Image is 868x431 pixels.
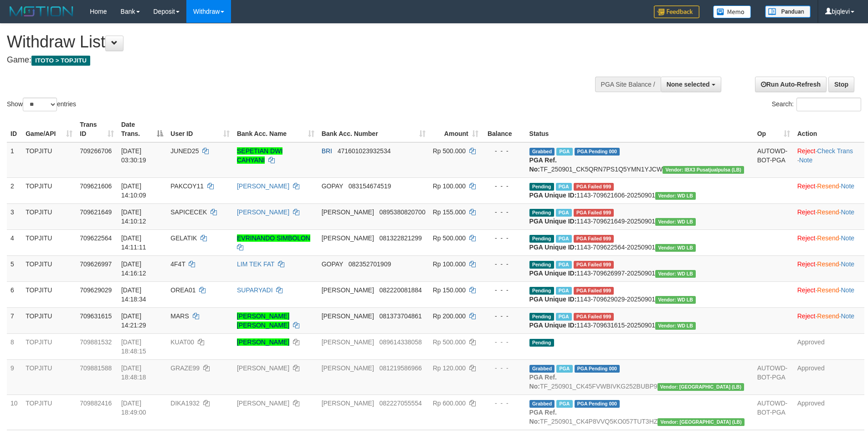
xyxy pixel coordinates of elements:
[379,364,421,372] span: Copy 081219586966 to clipboard
[817,260,839,268] a: Resend
[575,365,620,373] span: PGA Pending
[529,183,554,191] span: Pending
[486,234,522,243] div: - - -
[526,255,754,281] td: 1143-709626997-20250901
[322,234,374,242] span: [PERSON_NAME]
[233,116,318,142] th: Bank Acc. Name: activate to sort column ascending
[655,192,696,200] span: Vendor URL: https://dashboard.q2checkout.com/secure
[486,286,522,295] div: - - -
[529,287,554,295] span: Pending
[529,244,577,251] b: PGA Unique ID:
[797,312,816,320] a: Reject
[663,166,744,174] span: Vendor URL: https://dashboard.q2checkout.com/secure
[486,146,522,156] div: - - -
[433,312,466,320] span: Rp 200.000
[167,116,233,142] th: User ID: activate to sort column ascending
[170,312,189,320] span: MARS
[574,287,614,295] span: PGA Error
[754,116,794,142] th: Op: activate to sort column ascending
[574,261,614,269] span: PGA Error
[486,182,522,191] div: - - -
[794,142,864,178] td: · ·
[828,77,854,92] a: Stop
[237,208,289,216] a: [PERSON_NAME]
[817,312,839,320] a: Resend
[817,147,853,155] a: Check Trans
[772,98,861,111] label: Search:
[529,192,577,199] b: PGA Unique ID:
[556,235,572,243] span: Marked by bjqdanil
[655,296,696,304] span: Vendor URL: https://dashboard.q2checkout.com/secure
[655,244,696,252] span: Vendor URL: https://dashboard.q2checkout.com/secure
[754,395,794,430] td: AUTOWD-BOT-PGA
[526,395,754,430] td: TF_250901_CK4P8VVQ5KO057TUT3HZ
[322,312,374,320] span: [PERSON_NAME]
[7,33,570,51] h1: Withdraw List
[841,208,854,216] a: Note
[170,234,197,242] span: GELATIK
[237,286,273,294] a: SUPARYADI
[379,400,421,407] span: Copy 082227055554 to clipboard
[526,177,754,203] td: 1143-709621606-20250901
[237,312,289,329] a: [PERSON_NAME] [PERSON_NAME]
[322,286,374,294] span: [PERSON_NAME]
[526,229,754,255] td: 1143-709622564-20250901
[170,400,200,407] span: DIKA1932
[574,183,614,191] span: PGA Error
[529,156,557,173] b: PGA Ref. No:
[379,338,421,346] span: Copy 089614338058 to clipboard
[529,209,554,217] span: Pending
[237,260,274,268] a: LIM TEK FAT
[379,312,421,320] span: Copy 081373704861 to clipboard
[237,182,289,190] a: [PERSON_NAME]
[797,208,816,216] a: Reject
[433,364,466,372] span: Rp 120.000
[486,260,522,269] div: - - -
[574,209,614,217] span: PGA Error
[817,208,839,216] a: Resend
[526,281,754,307] td: 1143-709629029-20250901
[556,400,572,408] span: Marked by bjqdanil
[841,260,854,268] a: Note
[379,234,421,242] span: Copy 081322821299 to clipboard
[556,148,572,156] span: Marked by bjqwili
[529,270,577,277] b: PGA Unique ID:
[657,418,745,426] span: Vendor URL: https://dashboard.q2checkout.com/secure
[322,260,343,268] span: GOPAY
[433,208,466,216] span: Rp 155.000
[575,400,620,408] span: PGA Pending
[797,234,816,242] a: Reject
[754,359,794,395] td: AUTOWD-BOT-PGA
[794,116,864,142] th: Action
[529,339,554,347] span: Pending
[574,313,614,321] span: PGA Error
[322,364,374,372] span: [PERSON_NAME]
[794,255,864,281] td: · ·
[526,142,754,178] td: TF_250901_CK5QRN7PS1Q5YMN1YJCW
[529,400,555,408] span: Grabbed
[841,234,854,242] a: Note
[31,56,90,66] span: ITOTO > TOPJITU
[237,147,282,164] a: SEPETIAN DWI CAHYANI
[841,182,854,190] a: Note
[23,98,57,111] select: Showentries
[754,142,794,178] td: AUTOWD-BOT-PGA
[486,338,522,347] div: - - -
[433,338,466,346] span: Rp 500.000
[794,177,864,203] td: · ·
[661,77,721,92] button: None selected
[322,338,374,346] span: [PERSON_NAME]
[654,5,699,18] img: Feedback.jpg
[655,322,696,330] span: Vendor URL: https://dashboard.q2checkout.com/secure
[379,208,425,216] span: Copy 0895380820700 to clipboard
[526,116,754,142] th: Status
[817,286,839,294] a: Resend
[841,286,854,294] a: Note
[765,5,811,18] img: panduan.png
[556,287,572,295] span: Marked by bjqdanil
[237,364,289,372] a: [PERSON_NAME]
[556,261,572,269] span: Marked by bjqdanil
[322,182,343,190] span: GOPAY
[556,313,572,321] span: Marked by bjqdanil
[529,322,577,329] b: PGA Unique ID:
